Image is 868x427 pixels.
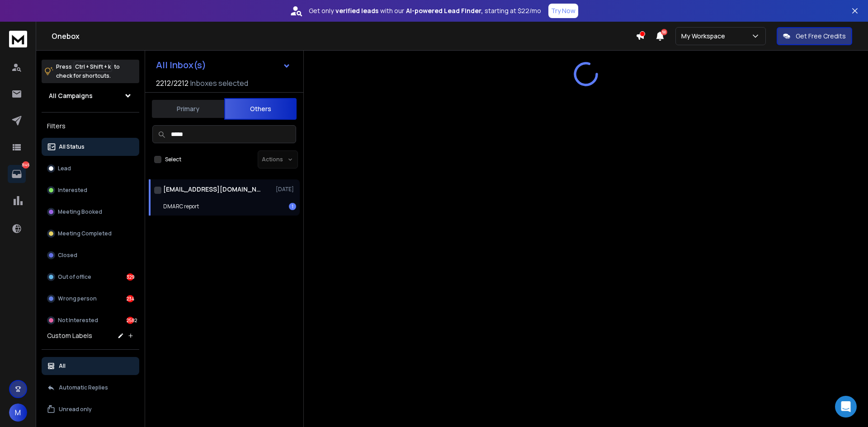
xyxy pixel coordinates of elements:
[42,379,139,397] button: Automatic Replies
[58,317,98,324] p: Not Interested
[42,138,139,156] button: All Status
[58,252,77,259] p: Closed
[42,290,139,308] button: Wrong person234
[58,230,112,237] p: Meeting Completed
[42,225,139,243] button: Meeting Completed
[276,186,296,193] p: [DATE]
[47,331,92,340] h3: Custom Labels
[163,185,263,194] h1: [EMAIL_ADDRESS][DOMAIN_NAME]
[835,396,857,418] div: Open Intercom Messenger
[42,160,139,178] button: Lead
[163,203,199,210] p: DMARC report
[58,187,87,194] p: Interested
[335,6,378,15] strong: verified leads
[9,404,27,422] button: M
[149,56,298,74] button: All Inbox(s)
[58,273,91,281] p: Out of office
[59,406,92,413] p: Unread only
[42,357,139,375] button: All
[59,384,108,391] p: Automatic Replies
[156,61,206,70] h1: All Inbox(s)
[49,91,93,100] h1: All Campaigns
[59,143,85,150] p: All Status
[156,78,189,89] span: 2212 / 2212
[52,31,636,42] h1: Onebox
[289,203,296,210] div: 1
[165,156,181,163] label: Select
[58,165,71,172] p: Lead
[796,32,846,41] p: Get Free Credits
[58,295,97,302] p: Wrong person
[190,78,248,89] h3: Inboxes selected
[42,87,139,105] button: All Campaigns
[661,29,667,35] span: 50
[681,32,729,41] p: My Workspace
[74,61,112,72] span: Ctrl + Shift + k
[42,400,139,418] button: Unread only
[777,27,852,45] button: Get Free Credits
[42,246,139,264] button: Closed
[548,4,578,18] button: Try Now
[42,181,139,199] button: Interested
[8,165,26,183] a: 3145
[127,295,134,302] div: 234
[42,203,139,221] button: Meeting Booked
[152,99,224,119] button: Primary
[127,317,134,324] div: 2582
[42,311,139,329] button: Not Interested2582
[42,268,139,286] button: Out of office329
[309,6,541,15] p: Get only with our starting at $22/mo
[127,273,134,281] div: 329
[42,120,139,132] h3: Filters
[59,362,66,370] p: All
[56,62,120,80] p: Press to check for shortcuts.
[406,6,483,15] strong: AI-powered Lead Finder,
[551,6,576,15] p: Try Now
[22,161,29,169] p: 3145
[58,208,102,216] p: Meeting Booked
[9,31,27,47] img: logo
[224,98,297,120] button: Others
